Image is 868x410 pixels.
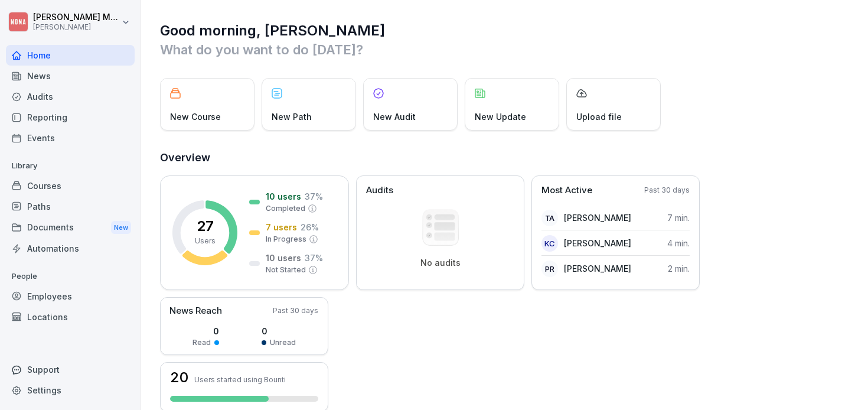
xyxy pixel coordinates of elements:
[6,307,135,327] a: Locations
[305,252,323,264] p: 37 %
[266,265,306,275] p: Not Started
[541,210,558,226] div: TA
[194,375,286,384] p: Users started using Bounti
[6,217,135,239] a: DocumentsNew
[366,184,393,197] p: Audits
[667,237,690,249] p: 4 min.
[644,185,690,196] p: Past 30 days
[6,86,135,107] a: Audits
[305,190,323,203] p: 37 %
[266,221,297,233] p: 7 users
[273,305,318,316] p: Past 30 days
[160,40,850,59] p: What do you want to do [DATE]?
[6,286,135,307] a: Employees
[6,107,135,128] a: Reporting
[160,149,850,166] h2: Overview
[192,337,211,348] p: Read
[169,304,222,318] p: News Reach
[420,258,461,268] p: No audits
[160,21,850,40] h1: Good morning, [PERSON_NAME]
[6,196,135,217] a: Paths
[541,184,592,197] p: Most Active
[564,262,631,275] p: [PERSON_NAME]
[6,157,135,175] p: Library
[564,237,631,249] p: [PERSON_NAME]
[170,370,188,385] h3: 20
[6,66,135,86] a: News
[266,203,305,214] p: Completed
[195,236,216,246] p: Users
[170,110,221,123] p: New Course
[266,190,301,203] p: 10 users
[266,252,301,264] p: 10 users
[576,110,622,123] p: Upload file
[266,234,306,245] p: In Progress
[6,359,135,380] div: Support
[564,211,631,224] p: [PERSON_NAME]
[6,267,135,286] p: People
[6,238,135,259] a: Automations
[6,45,135,66] a: Home
[33,12,119,22] p: [PERSON_NAME] Moke
[6,380,135,401] a: Settings
[192,325,219,337] p: 0
[6,128,135,148] a: Events
[111,221,131,235] div: New
[541,261,558,277] div: PR
[667,211,690,224] p: 7 min.
[270,337,296,348] p: Unread
[197,219,214,233] p: 27
[475,110,526,123] p: New Update
[262,325,296,337] p: 0
[6,175,135,196] a: Courses
[668,262,690,275] p: 2 min.
[373,110,416,123] p: New Audit
[301,221,319,233] p: 26 %
[272,110,312,123] p: New Path
[33,23,119,31] p: [PERSON_NAME]
[541,235,558,252] div: KC
[6,217,135,239] div: Documents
